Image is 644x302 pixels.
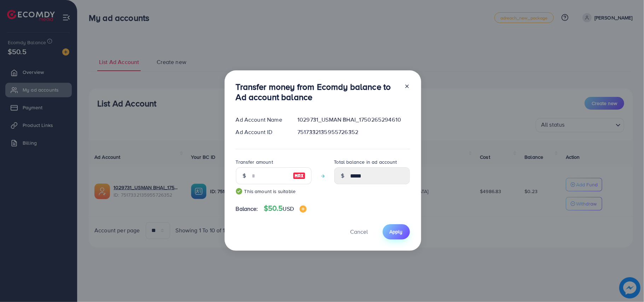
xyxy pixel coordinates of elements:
div: Ad Account ID [230,128,292,136]
h4: $50.5 [264,204,307,213]
small: This amount is suitable [236,188,312,195]
button: Cancel [342,224,377,239]
label: Total balance in ad account [334,158,397,165]
h3: Transfer money from Ecomdy balance to Ad account balance [236,82,399,102]
img: guide [236,188,242,194]
div: 1029731_USMAN BHAI_1750265294610 [292,116,415,124]
label: Transfer amount [236,158,273,165]
img: image [293,172,306,180]
img: image [300,205,307,213]
span: Balance: [236,205,258,213]
div: 7517332135955726352 [292,128,415,136]
button: Apply [383,224,410,239]
div: Ad Account Name [230,116,292,124]
span: Cancel [350,228,368,236]
span: USD [283,205,294,213]
span: Apply [390,228,403,235]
